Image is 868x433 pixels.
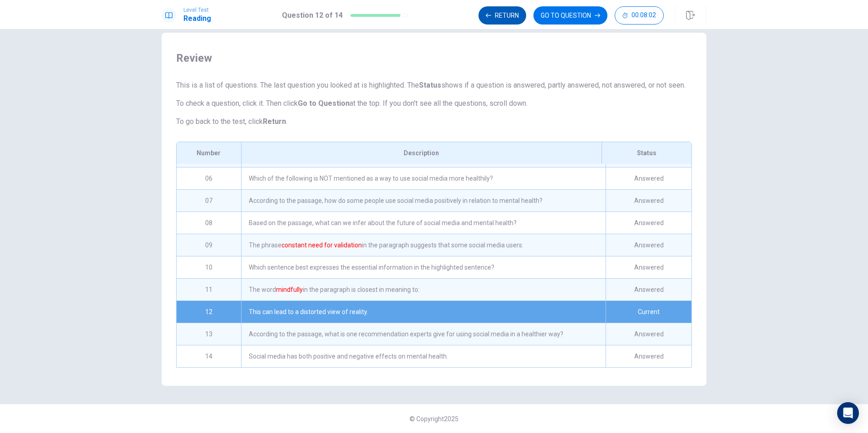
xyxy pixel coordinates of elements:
div: Based on the passage, what can we infer about the future of social media and mental health? [241,212,606,234]
span: Review [176,51,692,65]
strong: Status [419,81,441,89]
div: According to the passage, what is one recommendation experts give for using social media in a hea... [241,323,606,345]
div: According to the passage, how do some people use social media positively in relation to mental he... [241,190,606,212]
div: 13 [177,323,241,345]
div: Social media has both positive and negative effects on mental health. [241,345,606,367]
div: Which sentence best expresses the essential information in the highlighted sentence? [241,256,606,278]
div: 06 [177,167,241,189]
div: Answered [606,345,691,367]
div: 08 [177,212,241,234]
div: Answered [606,279,691,300]
div: Status [602,142,691,164]
div: 09 [177,234,241,256]
div: Answered [606,323,691,345]
h1: Question 12 of 14 [282,10,343,21]
div: 07 [177,190,241,212]
font: mindfully [276,286,303,293]
div: 12 [177,301,241,323]
div: Open Intercom Messenger [837,402,859,424]
div: Answered [606,256,691,278]
strong: Return [263,117,286,126]
div: 14 [177,345,241,367]
div: Which of the following is NOT mentioned as a way to use social media more healthily? [241,167,606,189]
button: Return [478,6,526,25]
div: 10 [177,256,241,278]
span: © Copyright 2025 [409,415,459,423]
div: Answered [606,167,691,189]
span: Level Test [183,7,211,13]
font: constant need for validation [281,241,362,249]
div: Answered [606,190,691,212]
div: Answered [606,234,691,256]
strong: Go to Question [298,99,350,108]
div: Current [606,301,691,323]
div: 11 [177,279,241,300]
span: 00:08:02 [631,12,656,19]
div: Answered [606,212,691,234]
button: GO TO QUESTION [533,6,607,25]
p: To check a question, click it. Then click at the top. If you don't see all the questions, scroll ... [176,98,692,109]
div: Number [177,142,241,164]
div: Description [241,142,602,164]
p: This is a list of questions. The last question you looked at is highlighted. The shows if a quest... [176,80,692,91]
button: 00:08:02 [615,6,664,25]
p: To go back to the test, click . [176,116,692,127]
div: The word in the paragraph is closest in meaning to: [241,279,606,300]
div: The phrase in the paragraph suggests that some social media users: [241,234,606,256]
div: This can lead to a distorted view of reality. [241,301,606,323]
h1: Reading [183,13,211,24]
